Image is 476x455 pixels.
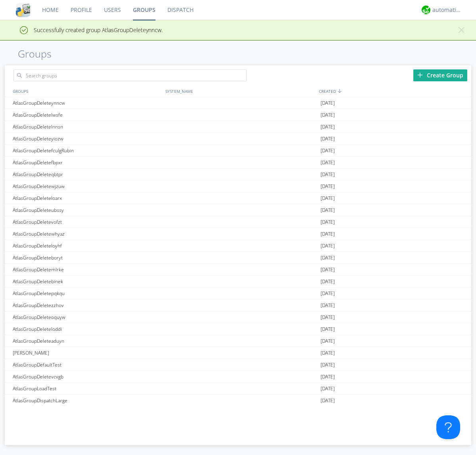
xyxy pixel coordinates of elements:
[321,240,335,252] span: [DATE]
[321,145,335,157] span: [DATE]
[321,109,335,121] span: [DATE]
[5,109,471,121] a: AtlasGroupDeletelwsfe[DATE]
[321,371,335,383] span: [DATE]
[321,121,335,133] span: [DATE]
[5,323,471,335] a: AtlasGroupDeleteloddi[DATE]
[5,276,471,288] a: AtlasGroupDeletebinek[DATE]
[5,216,471,228] a: AtlasGroupDeletevofzt[DATE]
[5,169,471,180] a: AtlasGroupDeleteqbtpr[DATE]
[321,264,335,276] span: [DATE]
[5,264,471,276] a: AtlasGroupDeletemlrke[DATE]
[321,347,335,359] span: [DATE]
[163,85,317,97] div: SYSTEM_NAME
[321,311,335,323] span: [DATE]
[321,299,335,311] span: [DATE]
[11,383,163,394] div: AtlasGroupLoadTest
[11,228,163,240] div: AtlasGroupDeletewhyaz
[5,395,471,407] a: AtlasGroupDispatchLarge[DATE]
[5,335,471,347] a: AtlasGroupDeleteaduyn[DATE]
[321,157,335,169] span: [DATE]
[11,133,163,144] div: AtlasGroupDeleteyiozw
[321,169,335,180] span: [DATE]
[321,335,335,347] span: [DATE]
[5,299,471,311] a: AtlasGroupDeletezzhov[DATE]
[11,192,163,204] div: AtlasGroupDeleteloarx
[321,204,335,216] span: [DATE]
[321,359,335,371] span: [DATE]
[11,276,163,287] div: AtlasGroupDeletebinek
[321,276,335,288] span: [DATE]
[321,228,335,240] span: [DATE]
[11,299,163,311] div: AtlasGroupDeletezzhov
[5,204,471,216] a: AtlasGroupDeleteubssy[DATE]
[11,169,163,180] div: AtlasGroupDeleteqbtpr
[422,6,430,14] img: d2d01cd9b4174d08988066c6d424eccd
[5,157,471,169] a: AtlasGroupDeletefbpxr[DATE]
[11,323,163,335] div: AtlasGroupDeleteloddi
[321,323,335,335] span: [DATE]
[6,26,163,34] span: Successfully created group AtlasGroupDeleteynncw.
[11,97,163,109] div: AtlasGroupDeleteynncw
[5,347,471,359] a: [PERSON_NAME][DATE]
[11,395,163,406] div: AtlasGroupDispatchLarge
[432,6,462,14] div: automation+atlas
[11,180,163,192] div: AtlasGroupDeletewjzuw
[5,252,471,264] a: AtlasGroupDeleteboryt[DATE]
[5,311,471,323] a: AtlasGroupDeleteoquyw[DATE]
[321,133,335,145] span: [DATE]
[321,180,335,192] span: [DATE]
[11,216,163,228] div: AtlasGroupDeletevofzt
[5,240,471,252] a: AtlasGroupDeleteloyhf[DATE]
[321,252,335,264] span: [DATE]
[11,347,163,359] div: [PERSON_NAME]
[11,311,163,323] div: AtlasGroupDeleteoquyw
[5,180,471,192] a: AtlasGroupDeletewjzuw[DATE]
[321,192,335,204] span: [DATE]
[417,72,423,78] img: plus.svg
[11,121,163,132] div: AtlasGroupDeletelnnsn
[5,228,471,240] a: AtlasGroupDeletewhyaz[DATE]
[5,359,471,371] a: AtlasGroupDefaultTest[DATE]
[11,288,163,299] div: AtlasGroupDeletepqkqu
[11,85,161,97] div: GROUPS
[321,383,335,395] span: [DATE]
[413,69,467,81] div: Create Group
[5,192,471,204] a: AtlasGroupDeleteloarx[DATE]
[11,145,163,156] div: AtlasGroupDeletefculgRubin
[436,415,460,439] iframe: Toggle Customer Support
[11,157,163,168] div: AtlasGroupDeletefbpxr
[5,121,471,133] a: AtlasGroupDeletelnnsn[DATE]
[5,288,471,299] a: AtlasGroupDeletepqkqu[DATE]
[11,240,163,251] div: AtlasGroupDeleteloyhf
[11,335,163,347] div: AtlasGroupDeleteaduyn
[11,371,163,382] div: AtlasGroupDeletevcvgb
[11,252,163,263] div: AtlasGroupDeleteboryt
[11,109,163,121] div: AtlasGroupDeletelwsfe
[16,3,30,17] img: cddb5a64eb264b2086981ab96f4c1ba7
[5,133,471,145] a: AtlasGroupDeleteyiozw[DATE]
[321,395,335,407] span: [DATE]
[321,97,335,109] span: [DATE]
[11,264,163,275] div: AtlasGroupDeletemlrke
[13,69,247,81] input: Search groups
[317,85,471,97] div: CREATED
[5,97,471,109] a: AtlasGroupDeleteynncw[DATE]
[321,288,335,299] span: [DATE]
[5,371,471,383] a: AtlasGroupDeletevcvgb[DATE]
[321,216,335,228] span: [DATE]
[11,204,163,216] div: AtlasGroupDeleteubssy
[11,359,163,371] div: AtlasGroupDefaultTest
[5,383,471,395] a: AtlasGroupLoadTest[DATE]
[5,145,471,157] a: AtlasGroupDeletefculgRubin[DATE]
